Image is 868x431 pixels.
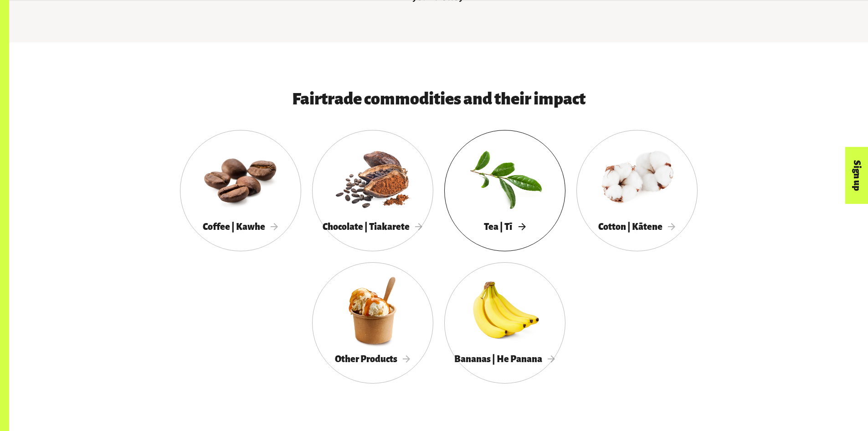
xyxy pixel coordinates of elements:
a: Tea | Tī [444,130,565,251]
span: Tea | Tī [484,222,525,232]
a: Chocolate | Tiakarete [312,130,433,251]
span: Bananas | He Panana [454,354,555,364]
span: Chocolate | Tiakarete [323,222,423,232]
a: Cotton | Kātene [576,130,698,251]
span: Cotton | Kātene [598,222,676,232]
h3: Fairtrade commodities and their impact [207,90,670,108]
span: Coffee | Kawhe [203,222,278,232]
a: Coffee | Kawhe [180,130,301,251]
a: Bananas | He Panana [444,262,565,384]
a: Other Products [312,262,433,384]
span: Other Products [335,354,411,364]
